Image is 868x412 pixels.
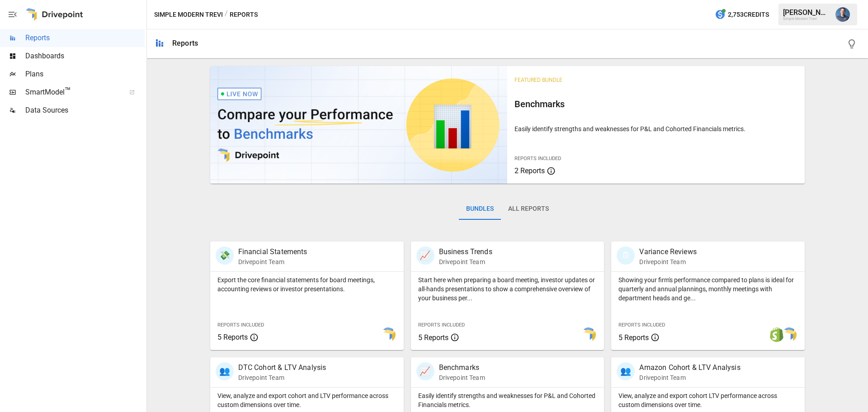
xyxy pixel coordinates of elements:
button: Simple Modern Trevi [154,9,223,20]
div: 📈 [416,246,434,265]
img: Mike Beckham [835,7,850,22]
p: Drivepoint Team [639,257,696,266]
p: Financial Statements [238,246,307,257]
button: Mike Beckham [830,2,855,27]
p: Easily identify strengths and weaknesses for P&L and Cohorted Financials metrics. [418,391,597,409]
span: Reports Included [618,322,665,328]
p: Drivepoint Team [238,373,326,382]
div: 📈 [416,362,434,380]
span: 5 Reports [217,333,248,341]
p: Export the core financial statements for board meetings, accounting reviews or investor presentat... [217,275,396,294]
img: shopify [769,327,784,342]
span: Featured Bundle [514,77,562,83]
span: 5 Reports [618,333,649,342]
span: Dashboards [25,51,145,62]
span: Plans [25,69,145,80]
img: video thumbnail [210,66,508,184]
p: View, analyze and export cohort LTV performance across custom dimensions over time. [618,391,797,409]
p: DTC Cohort & LTV Analysis [238,362,326,373]
span: 5 Reports [418,333,448,342]
p: Drivepoint Team [238,257,307,266]
h6: Benchmarks [514,97,797,111]
div: 💸 [216,246,234,265]
img: smart model [381,327,396,342]
div: / [225,9,228,20]
span: SmartModel [25,87,119,98]
p: Start here when preparing a board meeting, investor updates or all-hands presentations to show a ... [418,275,597,303]
p: Drivepoint Team [439,257,492,266]
p: Drivepoint Team [439,373,485,382]
span: ™ [65,85,71,97]
button: Bundles [459,198,501,220]
p: Amazon Cohort & LTV Analysis [639,362,740,373]
p: Benchmarks [439,362,485,373]
p: Business Trends [439,246,492,257]
div: 🗓 [617,246,635,265]
div: Reports [172,39,198,47]
p: Easily identify strengths and weaknesses for P&L and Cohorted Financials metrics. [514,124,797,133]
span: 2,753 Credits [728,9,769,20]
p: View, analyze and export cohort and LTV performance across custom dimensions over time. [217,391,396,409]
span: 2 Reports [514,166,545,175]
img: smart model [581,327,596,342]
span: Reports Included [418,322,465,328]
span: Reports Included [217,322,264,328]
div: [PERSON_NAME] [783,8,830,17]
p: Showing your firm's performance compared to plans is ideal for quarterly and annual plannings, mo... [618,275,797,303]
div: 👥 [216,362,234,380]
span: Reports [25,33,145,43]
button: 2,753Credits [711,6,773,23]
p: Variance Reviews [639,246,696,257]
span: Reports Included [514,156,561,161]
span: Data Sources [25,105,145,116]
div: 👥 [617,362,635,380]
p: Drivepoint Team [639,373,740,382]
div: Simple Modern Trevi [783,17,830,21]
button: All Reports [501,198,556,220]
img: smart model [782,327,797,342]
